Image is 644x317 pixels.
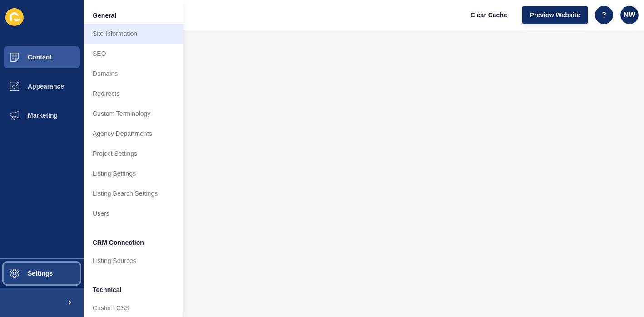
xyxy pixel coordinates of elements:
[84,203,183,223] a: Users
[84,183,183,203] a: Listing Search Settings
[84,44,183,64] a: SEO
[84,64,183,84] a: Domains
[471,10,507,20] span: Clear Cache
[522,6,588,24] button: Preview Website
[84,104,183,124] a: Custom Terminology
[93,11,116,20] span: General
[84,84,183,104] a: Redirects
[84,24,183,44] a: Site Information
[84,124,183,144] a: Agency Departments
[463,6,515,24] button: Clear Cache
[624,10,636,20] span: NW
[84,163,183,183] a: Listing Settings
[93,285,122,294] span: Technical
[84,144,183,163] a: Project Settings
[84,251,183,271] a: Listing Sources
[530,10,580,20] span: Preview Website
[93,238,144,247] span: CRM Connection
